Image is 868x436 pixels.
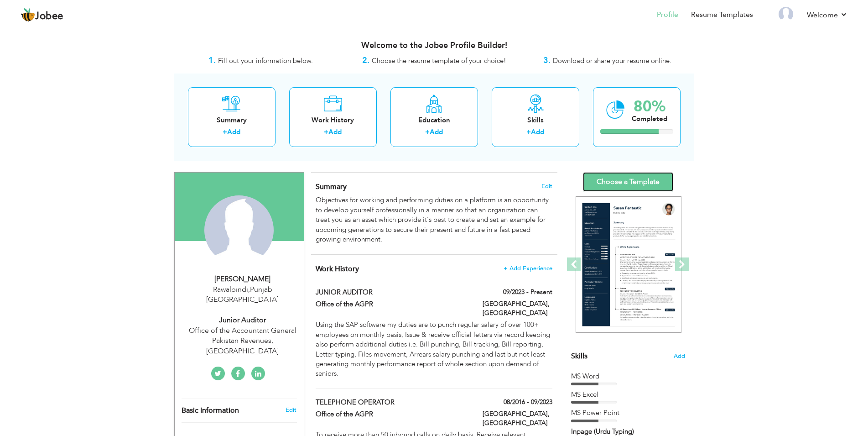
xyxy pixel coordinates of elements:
span: Work History [316,264,359,274]
a: Welcome [807,10,847,21]
a: Jobee [21,8,63,22]
label: Office of the AGPR [316,299,469,309]
label: TELEPHONE OPERATOR [316,398,469,407]
label: 08/2016 - 09/2023 [504,398,552,407]
label: JUNIOR AUDITOR [316,288,469,297]
div: Using the SAP software my duties are to punch regular salary of over 100+ employees on monthly ba... [316,320,552,379]
a: Add [430,127,443,137]
img: Profile Img [779,7,793,21]
strong: 2. [362,55,369,66]
label: + [324,127,328,137]
div: 80% [632,99,667,114]
h4: Adding a summary is a quick and easy way to highlight your experience and interests. [316,182,552,191]
div: Education [398,116,471,125]
div: MS Power Point [571,408,685,418]
strong: 3. [543,55,551,66]
a: Add [531,127,544,137]
span: Download or share your resume online. [553,56,671,65]
div: Rawalpindi Punjab [GEOGRAPHIC_DATA] [182,284,304,305]
span: Skills [571,351,587,361]
a: Profile [657,10,678,20]
div: Junior Auditor [182,315,304,326]
a: Choose a Template [583,172,673,192]
div: MS Excel [571,390,685,399]
img: MUHAMMAD ADIL [204,195,274,265]
div: Office of the Accountant General Pakistan Revenues, [GEOGRAPHIC_DATA] [182,326,304,357]
a: Resume Templates [691,10,753,20]
span: Edit [541,183,552,189]
div: Objectives for working and performing duties on a platform is an opportunity to develop yourself ... [316,195,552,244]
div: MS Word [571,372,685,381]
a: Edit [286,406,296,414]
h4: This helps to show the companies you have worked for. [316,264,552,273]
div: [PERSON_NAME] [182,274,304,284]
strong: 1. [208,55,216,66]
div: Summary [195,116,268,125]
span: , [248,284,250,294]
span: Basic Information [182,407,239,415]
span: Summary [316,182,347,192]
div: Completed [632,114,667,124]
div: Work History [296,116,369,125]
span: + Add Experience [504,265,552,272]
h3: Welcome to the Jobee Profile Builder! [174,41,694,50]
label: + [526,127,531,137]
span: Jobee [35,11,63,21]
a: Add [227,127,240,137]
label: Office of the AGPR [316,410,469,419]
label: 09/2023 - Present [503,288,552,297]
label: + [223,127,227,137]
img: jobee.io [21,8,35,22]
a: Add [328,127,342,137]
div: Skills [499,116,572,125]
span: Fill out your information below. [218,56,313,65]
label: [GEOGRAPHIC_DATA], [GEOGRAPHIC_DATA] [483,299,552,318]
span: Add [674,352,685,361]
span: Choose the resume template of your choice! [372,56,506,65]
label: [GEOGRAPHIC_DATA], [GEOGRAPHIC_DATA] [483,410,552,428]
label: + [425,127,430,137]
